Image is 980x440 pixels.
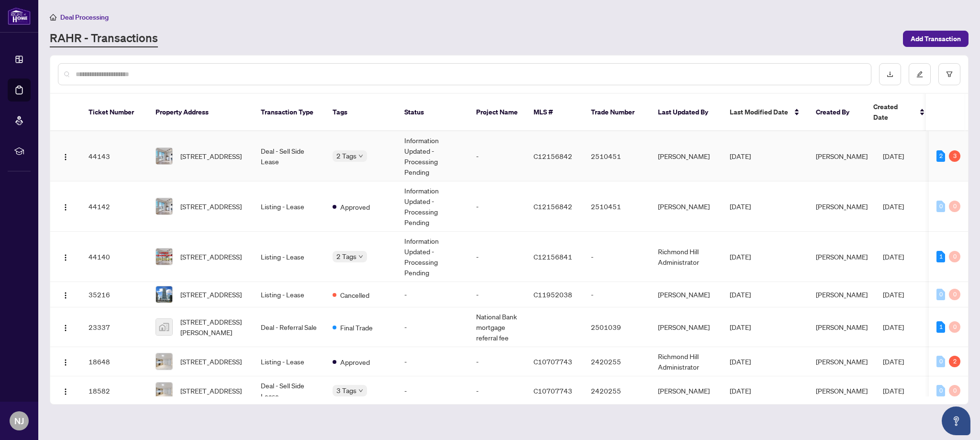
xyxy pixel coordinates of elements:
td: 2420255 [583,376,650,406]
td: - [468,376,526,406]
span: [DATE] [730,290,751,299]
td: Richmond Hill Administrator [650,347,722,376]
div: 0 [949,201,960,212]
span: [DATE] [730,202,751,211]
img: thumbnail-img [156,248,172,265]
td: 35216 [81,282,148,307]
div: 0 [936,201,945,212]
img: Logo [62,324,69,332]
td: 2420255 [583,347,650,376]
span: download [887,71,893,78]
div: 0 [949,251,960,262]
span: [DATE] [883,323,904,331]
td: 18582 [81,376,148,406]
span: NJ [14,414,24,428]
td: 2510451 [583,181,650,232]
span: [STREET_ADDRESS] [180,151,242,161]
img: thumbnail-img [156,286,172,303]
td: Listing - Lease [253,347,325,376]
span: Add Transaction [911,31,961,46]
span: 2 Tags [336,150,356,161]
span: down [358,254,363,259]
th: MLS # [526,94,583,131]
td: - [397,307,468,347]
span: [PERSON_NAME] [816,252,868,261]
span: [DATE] [730,252,751,261]
span: C12156842 [534,202,572,211]
td: Deal - Sell Side Lease [253,131,325,181]
button: Logo [58,354,73,369]
span: Cancelled [340,290,369,300]
span: [STREET_ADDRESS][PERSON_NAME] [180,316,245,338]
span: C11952038 [534,290,572,299]
td: - [397,376,468,406]
span: [STREET_ADDRESS] [180,201,242,212]
img: logo [8,7,31,25]
span: [PERSON_NAME] [816,323,868,331]
td: National Bank mortgage referral fee [468,307,526,347]
td: - [397,282,468,307]
button: Add Transaction [903,31,969,47]
span: Final Trade [340,322,373,333]
span: [PERSON_NAME] [816,357,868,366]
span: [STREET_ADDRESS] [180,385,242,396]
td: [PERSON_NAME] [650,131,722,181]
div: 0 [949,289,960,300]
td: 44140 [81,232,148,282]
td: Richmond Hill Administrator [650,232,722,282]
span: [PERSON_NAME] [816,290,868,299]
td: Information Updated - Processing Pending [397,232,468,282]
div: 3 [949,150,960,162]
img: thumbnail-img [156,353,172,370]
th: Status [397,94,468,131]
a: RAHR - Transactions [50,30,158,47]
button: Open asap [942,406,970,435]
button: Logo [58,148,73,164]
div: 1 [936,251,945,262]
span: home [50,14,56,21]
button: Logo [58,199,73,214]
span: [DATE] [730,323,751,331]
td: - [468,131,526,181]
span: [STREET_ADDRESS] [180,356,242,367]
td: - [397,347,468,376]
span: edit [916,71,923,78]
td: [PERSON_NAME] [650,181,722,232]
th: Created Date [866,94,933,131]
th: Transaction Type [253,94,325,131]
th: Created By [808,94,866,131]
img: Logo [62,388,69,395]
td: 44143 [81,131,148,181]
td: 23337 [81,307,148,347]
div: 1 [936,321,945,333]
span: [STREET_ADDRESS] [180,289,242,300]
span: C10707743 [534,357,572,366]
div: 0 [936,289,945,300]
span: Deal Processing [60,13,109,22]
th: Tags [325,94,397,131]
span: Created Date [873,102,913,123]
td: - [468,232,526,282]
img: Logo [62,359,69,366]
img: thumbnail-img [156,319,172,335]
button: Logo [58,249,73,264]
span: down [358,154,363,158]
button: Logo [58,287,73,302]
td: - [583,282,650,307]
td: [PERSON_NAME] [650,307,722,347]
span: [PERSON_NAME] [816,202,868,211]
td: Listing - Lease [253,282,325,307]
img: thumbnail-img [156,148,172,164]
td: - [468,347,526,376]
span: 2 Tags [336,251,356,262]
img: Logo [62,292,69,299]
div: 0 [936,385,945,396]
span: [DATE] [730,357,751,366]
span: 3 Tags [336,385,356,396]
img: thumbnail-img [156,198,172,214]
span: C10707743 [534,386,572,395]
span: [DATE] [883,252,904,261]
td: Deal - Referral Sale [253,307,325,347]
td: Deal - Sell Side Lease [253,376,325,406]
td: 2501039 [583,307,650,347]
